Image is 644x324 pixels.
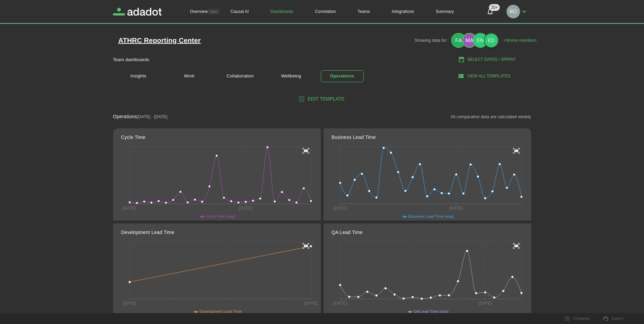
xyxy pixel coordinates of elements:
svg: Expand/Details [302,242,310,250]
h2: [DATE] - [DATE] [137,114,167,120]
svg: Expand/Details [512,147,520,155]
tspan: [DATE] [123,205,136,210]
img: fabiola.dominguez [452,34,465,47]
h2: Operations [113,113,137,120]
svg: Expand/Details [302,147,310,155]
img: edwin.molero [484,34,498,47]
h2: Business Lead Time [332,134,376,141]
tspan: [DATE] [304,301,317,305]
button: expand chart [300,145,312,157]
a: Insights [117,69,160,83]
button: Edit template [113,93,531,105]
tspan: [DATE] [333,301,347,305]
button: expand chart [511,145,522,157]
a: Adadot Homepage [113,8,162,16]
button: View all templates [441,71,529,82]
p: Team dashboards [113,56,149,63]
a: Collaboration [219,70,262,82]
button: Changelog [561,313,593,324]
tspan: [DATE] [449,205,463,210]
a: ATHRC Reporting Center [118,37,201,44]
tspan: [DATE] [123,301,136,305]
p: Showing data for: [415,37,452,43]
h2: Development Lead Time [121,229,174,236]
span: Business Lead Time (avg) [408,214,454,218]
tspan: [DATE] [239,205,252,210]
img: rolando.sisco [507,5,520,18]
a: Work [168,70,211,82]
span: Development Lead Time [200,309,242,313]
svg: Expand/Details [512,242,520,250]
a: Support [599,313,628,324]
tspan: [DATE] [333,205,347,210]
h2: Cycle Time [121,134,146,141]
h2: QA Lead Time [332,229,363,236]
a: Wellbeing [270,70,313,82]
img: maria.ortiz [463,34,476,47]
button: expand chart [300,240,312,252]
h2: All comparative data are calculated weekly [450,114,531,120]
a: Operations [321,70,364,82]
a: +5more members [503,37,537,43]
tspan: [DATE] [478,301,492,305]
button: Select Dates / Sprint [444,54,531,65]
span: QA Lead Time (avg) [414,309,448,313]
img: enrique.cordero [474,34,487,47]
span: Cycle Time (avg) [206,214,236,218]
button: Notifications [482,3,498,20]
button: rolando.sisco [504,3,531,20]
button: expand chart [511,240,522,252]
h1: Operations [330,72,354,80]
span: 20+ [489,4,500,11]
